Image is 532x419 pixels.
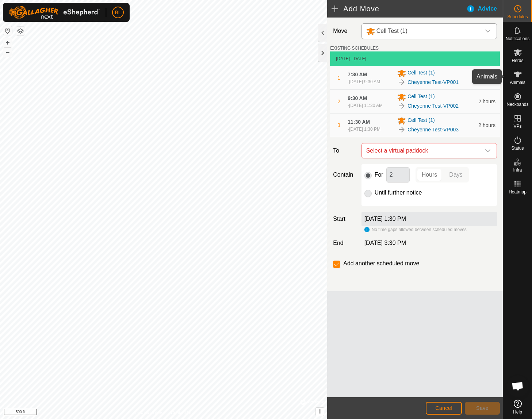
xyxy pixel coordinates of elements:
button: Map Layers [16,27,25,35]
span: Cancel [435,405,452,411]
img: To [397,101,406,110]
span: Cell Test [363,24,481,39]
span: Cell Test (1) [376,28,407,34]
a: Cheyenne Test-VP003 [407,126,459,134]
span: BL [115,9,121,16]
span: i [319,408,321,415]
span: Cell Test (1) [407,116,435,125]
span: [DATE] 3:30 PM [364,240,406,246]
span: VPs [513,124,521,128]
div: Advice [466,4,503,13]
div: - [348,78,380,85]
span: 2 [337,99,340,104]
div: dropdown trigger [481,143,495,158]
div: dropdown trigger [481,24,495,39]
span: [DATE] 1:30 PM [349,127,380,132]
span: 7:30 AM [348,72,367,77]
span: Save [476,405,489,411]
label: Start [330,215,358,223]
span: No time gaps allowed between scheduled moves [372,227,467,232]
span: 2 hours [478,122,495,128]
button: Cancel [426,402,462,415]
span: Select a virtual paddock [363,143,481,158]
a: Cheyenne Test-VP002 [407,102,459,110]
span: Cell Test (1) [407,93,435,101]
span: Animals [510,80,525,85]
a: Cheyenne Test-VP001 [407,78,459,86]
span: [DATE] [336,56,350,61]
div: - [348,102,383,109]
label: Add another scheduled move [343,261,419,266]
h2: Add Move [332,4,466,13]
span: 2 hours [478,99,495,104]
div: Open chat [507,375,529,397]
label: Move [330,23,358,39]
span: [DATE] 11:30 AM [349,103,383,108]
label: [DATE] 1:30 PM [364,216,406,222]
span: Status [511,146,524,150]
span: Infra [513,168,522,172]
button: + [3,38,12,47]
label: For [375,172,383,178]
label: Contain [330,170,358,179]
span: Help [513,410,522,414]
label: EXISTING SCHEDULES [330,45,379,51]
button: Save [465,402,500,415]
span: 9:30 AM [348,95,367,101]
img: Gallagher Logo [9,6,100,19]
button: – [3,48,12,57]
a: Privacy Policy [135,410,162,416]
button: i [316,408,324,416]
label: End [330,239,358,247]
span: - [DATE] [350,56,366,61]
button: Reset Map [3,26,12,35]
label: To [330,143,358,158]
span: Neckbands [506,102,528,107]
span: Cell Test (1) [407,69,435,78]
a: Help [503,397,532,417]
a: Contact Us [171,410,192,416]
span: [DATE] 9:30 AM [349,79,380,84]
div: - [348,126,380,132]
span: Heatmap [509,190,527,194]
span: Schedules [507,15,528,19]
span: Notifications [506,36,529,41]
span: 2 hours [478,75,495,81]
span: 11:30 AM [348,119,370,125]
label: Until further notice [375,190,422,196]
img: To [397,125,406,134]
img: To [397,78,406,87]
span: Herds [512,58,523,63]
span: 3 [337,122,340,128]
span: 1 [337,75,340,81]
